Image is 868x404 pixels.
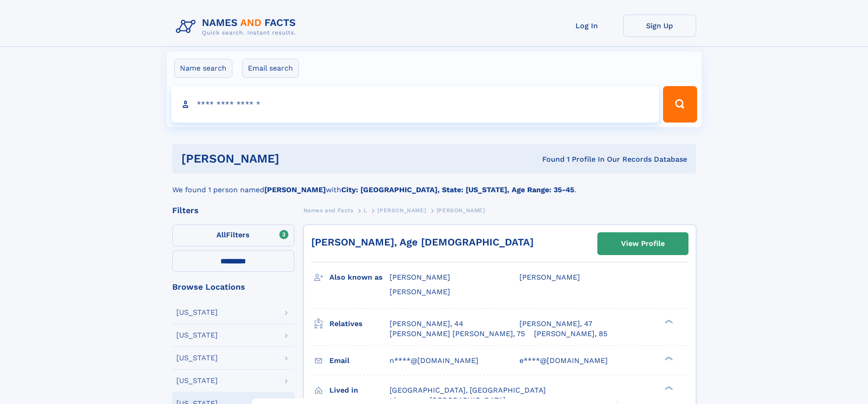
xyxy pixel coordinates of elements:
[390,273,450,281] span: [PERSON_NAME]
[377,205,426,216] a: [PERSON_NAME]
[663,385,673,391] div: ❯
[341,185,574,194] b: City: [GEOGRAPHIC_DATA], State: [US_STATE], Age Range: 35-45
[519,319,592,329] a: [PERSON_NAME], 47
[242,59,299,78] label: Email search
[663,318,673,324] div: ❯
[176,377,218,384] div: [US_STATE]
[663,355,673,361] div: ❯
[329,383,390,398] h3: Lived in
[311,236,534,248] a: [PERSON_NAME], Age [DEMOGRAPHIC_DATA]
[172,206,294,215] div: Filters
[329,316,390,332] h3: Relatives
[176,332,218,339] div: [US_STATE]
[411,154,687,164] div: Found 1 Profile In Our Records Database
[437,207,485,214] span: [PERSON_NAME]
[303,205,354,216] a: Names and Facts
[329,270,390,285] h3: Also known as
[623,15,696,37] a: Sign Up
[519,273,580,281] span: [PERSON_NAME]
[172,225,294,246] label: Filters
[621,233,665,254] div: View Profile
[663,86,697,123] button: Search Button
[172,174,696,195] div: We found 1 person named with .
[364,207,367,214] span: L
[264,185,326,194] b: [PERSON_NAME]
[176,354,218,362] div: [US_STATE]
[172,283,294,291] div: Browse Locations
[390,319,463,329] a: [PERSON_NAME], 44
[377,207,426,214] span: [PERSON_NAME]
[216,230,226,239] span: All
[176,309,218,316] div: [US_STATE]
[181,153,411,164] h1: [PERSON_NAME]
[171,86,659,123] input: search input
[364,205,367,216] a: L
[174,59,232,78] label: Name search
[534,329,607,339] a: [PERSON_NAME], 85
[550,15,623,37] a: Log In
[390,287,450,296] span: [PERSON_NAME]
[390,386,546,394] span: [GEOGRAPHIC_DATA], [GEOGRAPHIC_DATA]
[598,233,688,255] a: View Profile
[329,353,390,368] h3: Email
[172,15,303,39] img: Logo Names and Facts
[390,329,525,339] a: [PERSON_NAME] [PERSON_NAME], 75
